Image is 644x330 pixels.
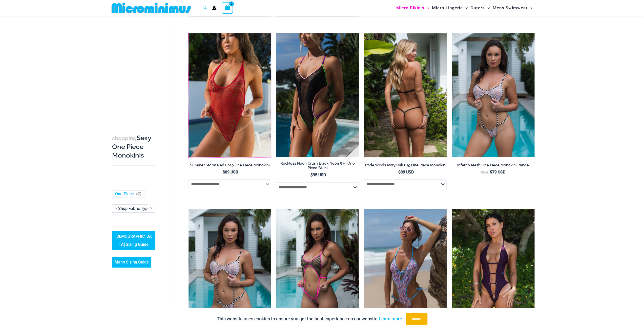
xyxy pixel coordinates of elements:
span: ( ) [136,191,141,197]
a: Inferno Mesh Black White 8561 One Piece 05Inferno Mesh Olive Fuchsia 8561 One Piece 03Inferno Mes... [452,33,534,157]
span: - Shop Fabric Type [112,205,155,212]
a: Trade Winds Ivory/Ink 819 One Piece Monokini [364,163,447,169]
p: This website uses cookies to ensure you get the best experience on our website. [217,315,402,323]
h2: Trade Winds Ivory/Ink 819 One Piece Monokini [364,163,447,168]
span: $ [490,170,492,174]
h2: Summer Storm Red 8019 One Piece Monokini [189,163,271,168]
span: - Shop Fabric Type [116,206,150,211]
a: Men’s Sizing Guide [112,257,151,268]
span: Menu Toggle [485,2,490,14]
bdi: 95 USD [310,172,326,177]
span: shopping [112,135,137,141]
img: Summer Storm Red 8019 One Piece 04 [189,33,271,157]
a: One-Piece [115,191,134,197]
a: Search icon link [202,5,207,11]
a: Trade Winds IvoryInk 819 One Piece 06Trade Winds IvoryInk 819 One Piece 03Trade Winds IvoryInk 81... [364,33,447,157]
a: Micro LingerieMenu ToggleMenu Toggle [431,2,469,14]
a: Micro BikinisMenu ToggleMenu Toggle [395,2,431,14]
img: MM SHOP LOGO FLAT [110,2,193,14]
h2: Inferno Mesh One Piece Monokini Range [452,163,534,168]
a: Learn more [379,316,402,321]
button: Accept [406,313,427,325]
span: Micro Bikinis [396,2,424,14]
span: Mens Swimwear [492,2,527,14]
span: Menu Toggle [527,2,532,14]
a: Summer Storm Red 8019 One Piece Monokini [189,163,271,169]
a: Reckless Neon Crush Black Neon 879 One Piece 01Reckless Neon Crush Black Neon 879 One Piece 09Rec... [276,33,359,157]
a: Inferno Mesh One Piece Monokini Range [452,163,534,169]
span: - Shop Fabric Type [112,204,155,213]
span: 2 [138,191,140,196]
iframe: TrustedSite Certified [112,17,158,118]
bdi: 79 USD [490,170,505,174]
span: Micro Lingerie [432,2,463,14]
a: Account icon link [212,6,217,10]
span: Outers [470,2,485,14]
bdi: 89 USD [398,170,413,174]
h3: Sexy One Piece Monokinis [112,134,155,160]
span: Menu Toggle [424,2,429,14]
img: Trade Winds IvoryInk 819 One Piece 03 [364,33,447,157]
span: $ [398,170,400,174]
nav: Site Navigation [394,1,535,15]
h2: Reckless Neon Crush Black Neon 879 One Piece Bikini [276,161,359,170]
a: OutersMenu ToggleMenu Toggle [469,2,491,14]
img: Reckless Neon Crush Black Neon 879 One Piece 01 [276,33,359,157]
img: Inferno Mesh Black White 8561 One Piece 05 [452,33,534,157]
a: View Shopping Cart, empty [222,2,233,14]
span: $ [310,172,313,177]
a: Summer Storm Red 8019 One Piece 04Summer Storm Red 8019 One Piece 03Summer Storm Red 8019 One Pie... [189,33,271,157]
bdi: 89 USD [223,170,238,174]
a: Reckless Neon Crush Black Neon 879 One Piece Bikini [276,161,359,172]
span: From: [481,171,489,174]
span: Menu Toggle [463,2,468,14]
a: [DEMOGRAPHIC_DATA] Sizing Guide [112,231,155,250]
span: $ [223,170,225,174]
a: Mens SwimwearMenu ToggleMenu Toggle [491,2,534,14]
